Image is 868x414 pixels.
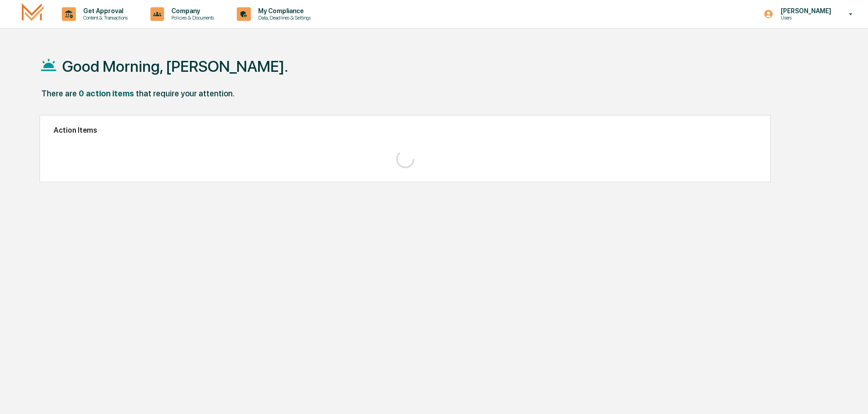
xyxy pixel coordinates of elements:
[136,89,234,98] div: that require your attention.
[79,89,134,98] div: 0 action items
[251,7,315,15] p: My Compliance
[773,7,836,15] p: [PERSON_NAME]
[62,57,288,75] h1: Good Morning, [PERSON_NAME].
[22,3,44,25] img: logo
[251,15,315,21] p: Data, Deadlines & Settings
[76,15,132,21] p: Content & Transactions
[773,15,836,21] p: Users
[76,7,132,15] p: Get Approval
[164,15,219,21] p: Policies & Documents
[54,126,757,135] h2: Action Items
[41,89,77,98] div: There are
[164,7,219,15] p: Company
